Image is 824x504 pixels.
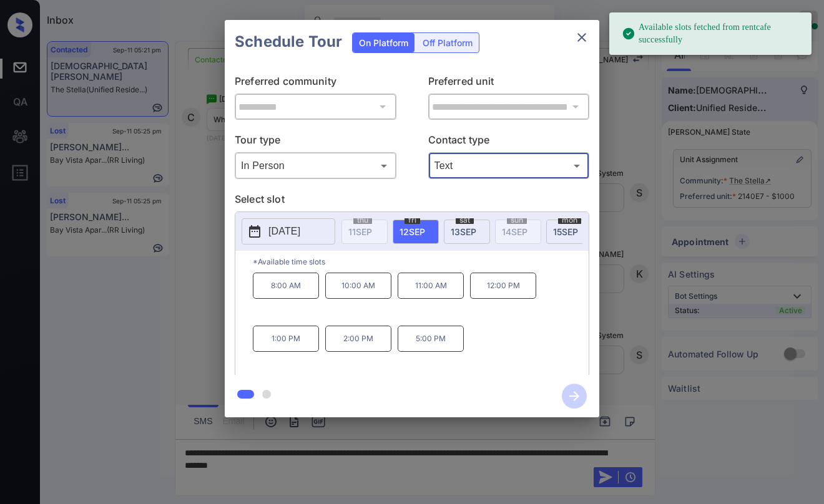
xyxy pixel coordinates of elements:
[253,326,319,352] p: 1:00 PM
[242,218,335,245] button: [DATE]
[470,273,536,299] p: 12:00 PM
[431,155,587,176] div: Text
[268,224,300,239] p: [DATE]
[398,273,464,299] p: 11:00 AM
[235,132,396,152] p: Tour type
[235,191,589,211] p: Select slot
[569,25,594,50] button: close
[398,326,464,352] p: 5:00 PM
[253,273,319,299] p: 8:00 AM
[325,326,391,352] p: 2:00 PM
[428,74,590,94] p: Preferred unit
[353,33,414,52] div: On Platform
[235,74,396,94] p: Preferred community
[444,220,490,244] div: date-select
[253,251,589,273] p: *Available time slots
[622,16,802,51] div: Available slots fetched from rentcafe successfully
[225,20,352,64] h2: Schedule Tour
[405,216,420,224] span: fri
[553,226,578,237] span: 15 SEP
[558,216,581,224] span: mon
[428,132,590,152] p: Contact type
[416,33,479,52] div: Off Platform
[238,155,393,176] div: In Person
[325,273,391,299] p: 10:00 AM
[400,226,425,237] span: 12 SEP
[554,380,594,412] button: btn-next
[456,216,474,224] span: sat
[451,226,476,237] span: 13 SEP
[393,220,439,244] div: date-select
[546,220,592,244] div: date-select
